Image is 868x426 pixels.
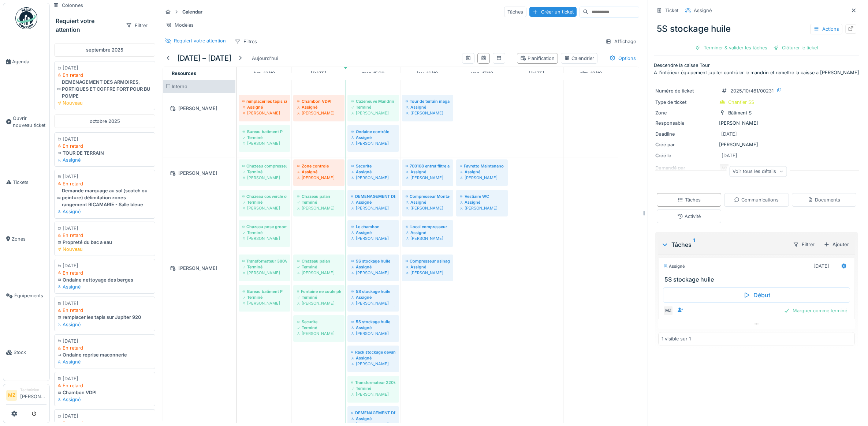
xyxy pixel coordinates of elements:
[728,109,752,116] div: Bâtiment S
[297,104,341,110] div: Assigné
[242,129,287,135] div: Bureau batiment P
[406,224,450,230] div: Local compresseur
[351,140,395,146] div: [PERSON_NAME]
[351,175,395,181] div: [PERSON_NAME]
[663,287,850,303] div: Début
[297,199,341,205] div: Terminé
[57,208,152,215] div: Assigné
[56,16,120,34] div: Requiert votre attention
[351,294,395,300] div: Assigné
[406,199,450,205] div: Assigné
[460,163,504,169] div: Favretto Maintenance préventive
[172,71,196,76] span: Resources
[15,7,37,29] img: Badge_color-CXgf-gQk.svg
[351,163,395,169] div: Securite
[663,306,673,316] div: MZ
[406,264,450,270] div: Assigné
[351,135,395,140] div: Assigné
[693,240,695,249] sup: 1
[249,53,281,63] div: Aujourd'hui
[297,270,341,276] div: [PERSON_NAME]
[406,98,450,104] div: Tour de terrain magasin expedition
[309,68,328,78] a: 14 octobre 2025
[655,152,716,159] div: Créé le
[242,104,287,110] div: Assigné
[3,211,49,267] a: Zones
[655,109,716,116] div: Zone
[694,7,712,14] div: Assigné
[351,230,395,235] div: Assigné
[57,382,152,389] div: En retard
[406,193,450,199] div: Compresseur Montage
[297,300,341,306] div: [PERSON_NAME]
[655,141,858,148] div: [PERSON_NAME]
[351,331,395,336] div: [PERSON_NAME]
[654,19,859,38] div: 5S stockage huile
[57,314,152,321] div: remplacer les tapis sur Jupiter 920
[692,43,770,53] div: Terminer & valider les tâches
[606,53,639,64] div: Options
[406,110,450,116] div: [PERSON_NAME]
[242,230,287,235] div: Terminé
[3,324,49,381] a: Stock
[3,154,49,211] a: Tickets
[351,355,395,361] div: Assigné
[242,98,287,104] div: remplacer les tapis sur Jupiter 920
[460,175,504,181] div: [PERSON_NAME]
[57,239,152,246] div: Propreté du bac a eau
[297,169,341,175] div: Assigné
[242,224,287,230] div: Chazeau pose groom
[770,43,821,53] div: Clôturer le ticket
[57,412,152,419] div: [DATE]
[722,152,737,159] div: [DATE]
[57,358,152,365] div: Assigné
[57,276,152,283] div: Ondaine nettoyage des berges
[406,205,450,211] div: [PERSON_NAME]
[57,338,152,344] div: [DATE]
[790,239,818,250] div: Filtrer
[167,104,231,113] div: [PERSON_NAME]
[13,115,46,129] span: Ouvrir nouveau ticket
[406,104,450,110] div: Assigné
[808,196,840,203] div: Documents
[242,205,287,211] div: [PERSON_NAME]
[351,193,395,199] div: DEMENAGEMENT DES ARMOIRES, PORTIQUES ET COFFRE FORT POUR BU POMPE
[242,258,287,264] div: Transformateur 380V usinage
[57,344,152,351] div: En retard
[678,196,701,203] div: Tâches
[654,62,859,76] p: Descendre la caisse Tour A l'intérieur équipement jupiter contrôler le mandrin et remettre la cai...
[721,131,737,137] div: [DATE]
[406,163,450,169] div: 700108 entret filtre aspiration vapeur d'huile
[167,169,231,178] div: [PERSON_NAME]
[406,230,450,235] div: Assigné
[406,169,450,175] div: Assigné
[460,199,504,205] div: Assigné
[663,263,685,269] div: Assigné
[406,235,450,241] div: [PERSON_NAME]
[351,235,395,241] div: [PERSON_NAME]
[351,264,395,270] div: Assigné
[12,58,46,65] span: Agenda
[57,225,152,232] div: [DATE]
[297,175,341,181] div: [PERSON_NAME]
[57,396,152,403] div: Assigné
[167,264,231,273] div: [PERSON_NAME]
[297,205,341,211] div: [PERSON_NAME]
[730,87,774,94] div: 2025/10/461/00231
[351,385,395,391] div: Terminé
[242,175,287,181] div: [PERSON_NAME]
[351,319,395,325] div: 5S stockage huile
[297,289,341,294] div: Fontaine ne coule plus
[297,163,341,169] div: Zone controle
[57,72,152,79] div: En retard
[57,64,152,71] div: [DATE]
[655,131,716,137] div: Deadline
[20,387,46,403] li: [PERSON_NAME]
[57,300,152,307] div: [DATE]
[57,232,152,239] div: En retard
[469,68,495,78] a: 17 octobre 2025
[242,135,287,140] div: Terminé
[527,68,546,78] a: 18 octobre 2025
[351,199,395,205] div: Assigné
[57,307,152,314] div: En retard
